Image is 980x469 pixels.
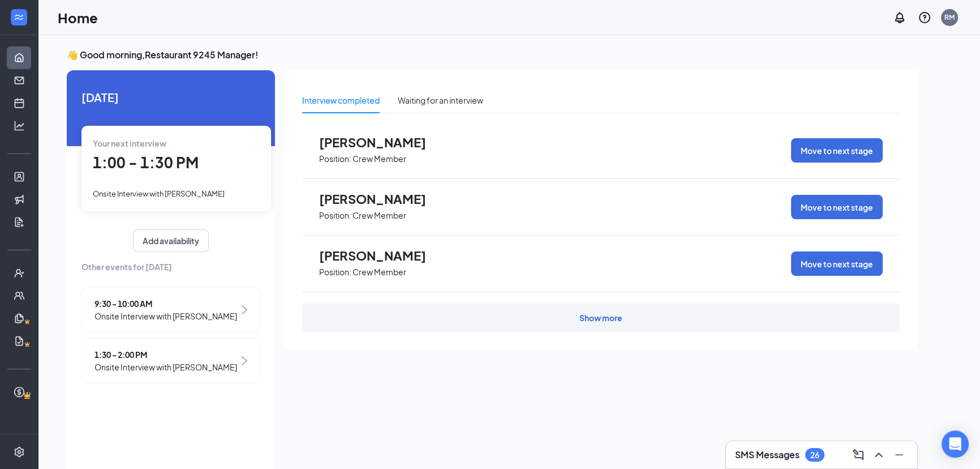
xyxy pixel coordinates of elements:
div: Open Intercom Messenger [942,430,969,458]
button: Minimize [890,446,908,464]
h1: Home [58,8,98,27]
span: 1:00 - 1:30 PM [93,153,199,172]
svg: Notifications [893,11,906,24]
p: Crew Member [353,210,406,221]
span: Onsite Interview with [PERSON_NAME] [94,361,237,373]
p: Crew Member [353,267,406,278]
svg: Minimize [892,448,906,462]
p: Crew Member [353,154,406,164]
h3: 👋 Good morning, Restaurant 9245 Manager ! [67,49,918,61]
div: RM [944,12,955,22]
span: 1:30 - 2:00 PM [94,348,237,361]
span: [PERSON_NAME] [319,248,444,263]
button: Move to next stage [791,195,883,219]
svg: Analysis [14,120,25,131]
span: 9:30 - 10:00 AM [94,297,237,310]
div: Interview completed [302,94,380,106]
svg: WorkstreamLogo [13,11,24,23]
h3: SMS Messages [735,449,800,461]
button: ComposeMessage [849,446,867,464]
p: Position: [319,210,351,221]
span: [PERSON_NAME] [319,191,444,206]
div: Waiting for an interview [398,94,483,106]
svg: QuestionInfo [918,11,931,24]
p: Position: [319,267,351,278]
span: Onsite Interview with [PERSON_NAME] [94,310,237,322]
button: Move to next stage [791,138,883,163]
button: Move to next stage [791,251,883,276]
p: Position: [319,154,351,164]
span: Other events for [DATE] [81,261,260,273]
svg: ComposeMessage [852,448,865,462]
button: Add availability [133,229,209,252]
span: Your next interview [93,138,166,148]
svg: UserCheck [14,267,25,279]
div: 26 [810,450,819,460]
div: Show more [579,312,622,323]
button: ChevronUp [870,446,888,464]
span: [DATE] [81,88,260,106]
svg: ChevronUp [872,448,886,462]
span: [PERSON_NAME] [319,135,444,150]
svg: Settings [14,446,25,458]
span: Onsite Interview with [PERSON_NAME] [93,189,225,198]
